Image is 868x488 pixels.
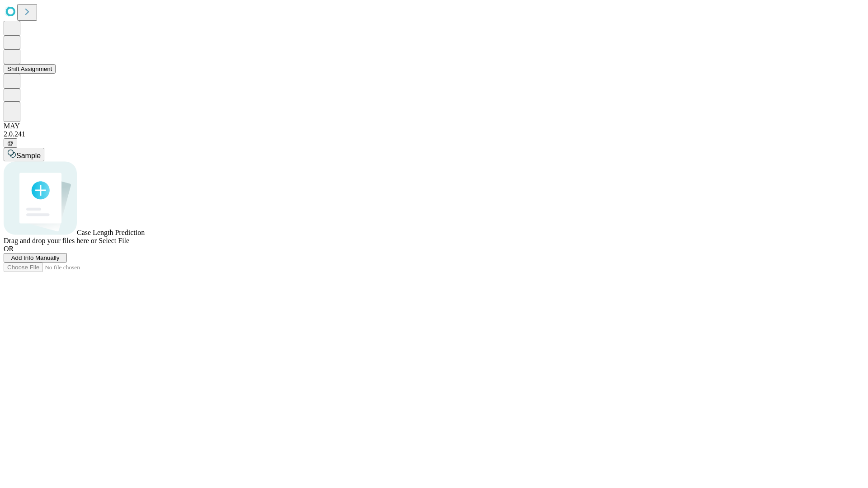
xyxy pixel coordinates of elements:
[16,152,41,160] span: Sample
[4,148,44,161] button: Sample
[4,245,14,253] span: OR
[4,253,67,263] button: Add Info Manually
[77,229,145,236] span: Case Length Prediction
[4,237,97,244] span: Drag and drop your files here or
[4,64,56,74] button: Shift Assignment
[4,138,17,148] button: @
[4,122,864,130] div: MAY
[4,130,864,138] div: 2.0.241
[7,140,14,146] span: @
[11,254,60,261] span: Add Info Manually
[99,237,129,244] span: Select File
